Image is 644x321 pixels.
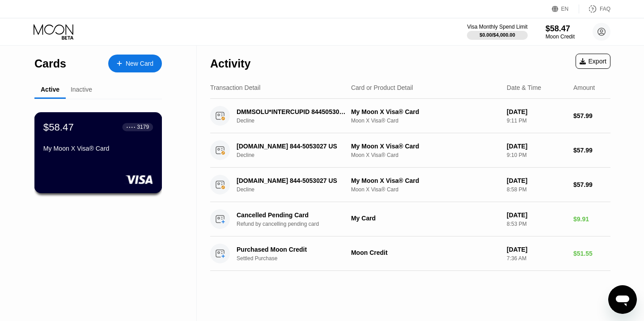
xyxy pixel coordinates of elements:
div: Inactive [71,86,92,93]
div: $58.47Moon Credit [546,24,575,40]
div: Refund by cancelling pending card [237,221,357,227]
div: New Card [108,55,162,72]
div: [DOMAIN_NAME] 844-5053027 US [237,143,348,150]
div: 8:58 PM [507,186,566,193]
div: Activity [210,57,250,70]
div: Active [41,86,59,93]
div: Moon X Visa® Card [351,186,500,193]
div: Export [576,54,610,69]
div: $51.55 [573,250,610,257]
div: New Card [126,60,153,68]
div: Amount [573,84,595,91]
div: Moon Credit [546,34,575,40]
div: $57.99 [573,147,610,154]
div: FAQ [600,6,610,12]
div: [DATE] [507,246,566,253]
div: $58.47● ● ● ●3179My Moon X Visa® Card [35,113,161,193]
div: Card or Product Detail [351,84,413,91]
div: $0.00 / $4,000.00 [479,32,515,38]
div: DMMSOLU*INTERCUPID 8445053027 USDeclineMy Moon X Visa® CardMoon X Visa® Card[DATE]9:11 PM$57.99 [210,99,610,133]
div: 7:36 AM [507,255,566,262]
div: Date & Time [507,84,541,91]
div: Visa Monthly Spend Limit$0.00/$4,000.00 [467,24,527,40]
div: ● ● ● ● [127,126,136,128]
div: [DOMAIN_NAME] 844-5053027 USDeclineMy Moon X Visa® CardMoon X Visa® Card[DATE]9:10 PM$57.99 [210,133,610,168]
div: Moon X Visa® Card [351,152,500,158]
div: Visa Monthly Spend Limit [467,24,527,30]
div: Cancelled Pending Card [237,211,348,219]
div: [DOMAIN_NAME] 844-5053027 USDeclineMy Moon X Visa® CardMoon X Visa® Card[DATE]8:58 PM$57.99 [210,168,610,202]
div: $57.99 [573,112,610,119]
div: My Card [351,215,500,222]
div: 9:11 PM [507,118,566,124]
div: Moon X Visa® Card [351,118,500,124]
div: [DATE] [507,143,566,150]
div: Decline [237,118,357,124]
div: Cancelled Pending CardRefund by cancelling pending cardMy Card[DATE]8:53 PM$9.91 [210,202,610,237]
div: My Moon X Visa® Card [43,145,153,152]
div: [DOMAIN_NAME] 844-5053027 US [237,177,348,184]
div: [DATE] [507,211,566,219]
div: EN [561,6,569,12]
div: Purchased Moon Credit [237,246,348,253]
div: Purchased Moon CreditSettled PurchaseMoon Credit[DATE]7:36 AM$51.55 [210,237,610,271]
div: [DATE] [507,108,566,115]
div: Decline [237,152,357,158]
div: $58.47 [43,121,74,133]
div: My Moon X Visa® Card [351,108,500,115]
div: My Moon X Visa® Card [351,143,500,150]
div: FAQ [579,4,610,13]
div: Cards [34,57,66,70]
div: Moon Credit [351,249,500,256]
div: Settled Purchase [237,255,357,262]
iframe: Button to launch messaging window [608,285,637,314]
div: My Moon X Visa® Card [351,177,500,184]
div: $57.99 [573,181,610,188]
div: $58.47 [546,24,575,34]
div: DMMSOLU*INTERCUPID 8445053027 US [237,108,348,115]
div: EN [552,4,579,13]
div: 9:10 PM [507,152,566,158]
div: Export [580,58,606,65]
div: 8:53 PM [507,221,566,227]
div: $9.91 [573,215,610,223]
div: [DATE] [507,177,566,184]
div: Transaction Detail [210,84,260,91]
div: 3179 [137,124,149,130]
div: Decline [237,186,357,193]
